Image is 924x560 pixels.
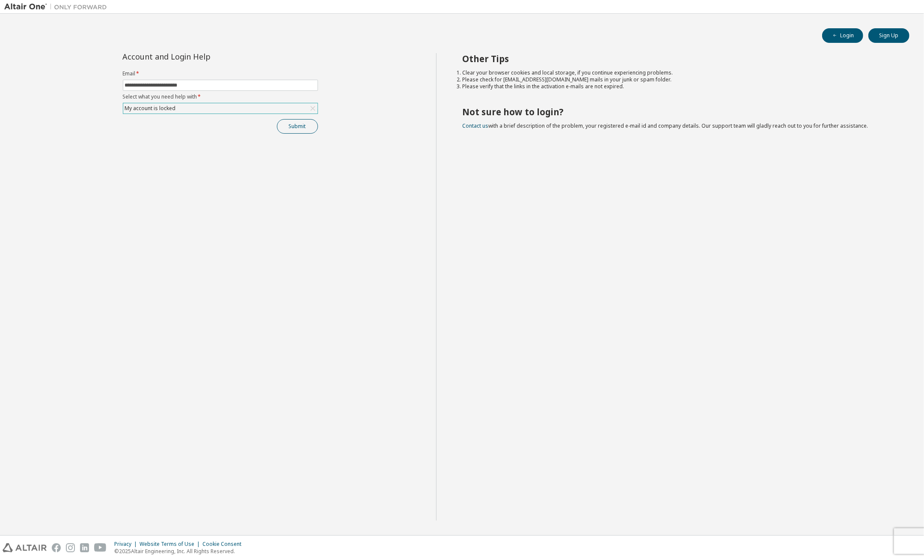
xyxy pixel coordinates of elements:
button: Submit [277,119,318,134]
div: Website Terms of Use [140,541,202,548]
div: My account is locked [124,104,177,113]
li: Please verify that the links in the activation e-mails are not expired. [462,83,894,90]
img: altair_logo.svg [3,543,47,552]
li: Please check for [EMAIL_ADDRESS][DOMAIN_NAME] mails in your junk or spam folder. [462,76,894,83]
img: youtube.svg [94,543,107,552]
img: Altair One [4,3,111,11]
button: Login [822,28,863,43]
img: instagram.svg [66,543,75,552]
h2: Other Tips [462,53,894,64]
div: My account is locked [123,103,318,114]
button: Sign Up [868,28,909,43]
div: Cookie Consent [202,541,247,548]
li: Clear your browser cookies and local storage, if you continue experiencing problems. [462,69,894,76]
h2: Not sure how to login? [462,106,894,117]
div: Privacy [114,541,140,548]
a: Contact us [462,122,488,129]
p: © 2025 Altair Engineering, Inc. All Rights Reserved. [114,548,247,555]
label: Email [123,70,318,77]
div: Account and Login Help [123,53,279,60]
img: linkedin.svg [80,543,89,552]
label: Select what you need help with [123,93,318,100]
span: with a brief description of the problem, your registered e-mail id and company details. Our suppo... [462,122,868,129]
img: facebook.svg [52,543,61,552]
